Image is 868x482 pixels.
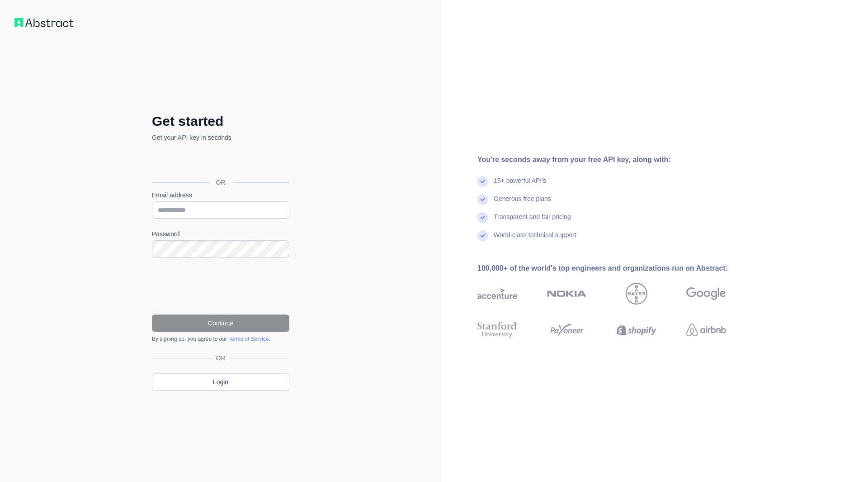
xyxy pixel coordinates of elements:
[152,268,289,304] iframe: reCAPTCHA
[617,320,656,340] img: shopify
[494,194,551,212] div: Generous free plans
[152,335,289,343] div: By signing up, you agree to our .
[494,230,576,248] div: World-class technical support
[547,320,587,340] img: payoneer
[477,154,755,165] div: You're seconds away from your free API key, along with:
[209,178,233,187] span: OR
[228,336,269,342] a: Terms of Service
[686,320,726,340] img: airbnb
[152,229,289,239] label: Password
[477,283,517,305] img: accenture
[152,133,289,142] p: Get your API key in seconds
[152,373,289,391] a: Login
[152,315,289,332] button: Continue
[477,230,488,241] img: check mark
[14,18,73,27] img: Workflow
[494,212,571,230] div: Transparent and fair pricing
[477,176,488,187] img: check mark
[212,353,229,363] span: OR
[147,152,292,172] iframe: Sign in with Google Button
[477,263,755,274] div: 100,000+ of the world's top engineers and organizations run on Abstract:
[152,191,289,200] label: Email address
[477,320,517,340] img: stanford university
[152,113,289,129] h2: Get started
[547,283,587,305] img: nokia
[477,212,488,223] img: check mark
[477,194,488,205] img: check mark
[626,283,647,305] img: bayer
[686,283,726,305] img: google
[494,176,546,194] div: 15+ powerful API's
